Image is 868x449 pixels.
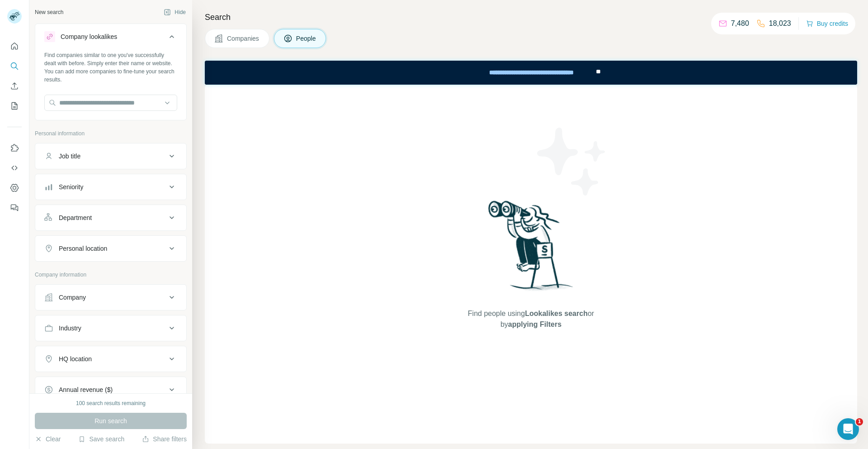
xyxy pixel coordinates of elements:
span: Find people using or by [458,308,603,330]
div: Company lookalikes [61,32,117,41]
button: Seniority [35,176,186,198]
button: Hide [157,5,192,19]
div: Job title [59,152,80,161]
button: Annual revenue ($) [35,379,186,401]
button: Enrich CSV [7,78,22,94]
button: HQ location [35,348,186,370]
button: Feedback [7,200,22,216]
div: New search [35,8,63,16]
div: 100 search results remaining [76,399,146,407]
div: Personal location [59,244,107,253]
button: Industry [35,317,186,339]
button: Personal location [35,238,186,259]
button: Use Surfe on LinkedIn [7,140,22,156]
button: Save search [78,435,124,444]
span: applying Filters [508,320,561,328]
span: Companies [227,34,260,43]
iframe: Intercom live chat [837,418,859,440]
p: Personal information [35,129,187,138]
p: 7,480 [731,18,749,29]
button: Dashboard [7,180,22,196]
div: HQ location [59,354,92,363]
div: Department [59,213,92,222]
span: People [296,34,317,43]
button: My lists [7,98,22,114]
span: 1 [856,418,863,425]
p: Company information [35,271,187,279]
p: 18,023 [769,18,791,29]
span: Lookalikes search [525,310,588,317]
div: Company [59,293,86,302]
h4: Search [205,11,857,24]
button: Job title [35,145,186,167]
button: Use Surfe API [7,160,22,176]
button: Buy credits [806,17,848,30]
button: Company [35,287,186,308]
div: Find companies similar to one you've successfully dealt with before. Simply enter their name or w... [44,51,177,84]
button: Department [35,207,186,229]
button: Share filters [142,435,187,444]
button: Clear [35,435,61,444]
button: Search [7,58,22,74]
div: Seniority [59,182,83,191]
button: Quick start [7,38,22,54]
div: Annual revenue ($) [59,385,113,394]
div: Industry [59,324,81,333]
iframe: Banner [205,61,857,85]
img: Surfe Illustration - Stars [531,121,613,202]
img: Surfe Illustration - Woman searching with binoculars [484,198,578,299]
button: Company lookalikes [35,26,186,51]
